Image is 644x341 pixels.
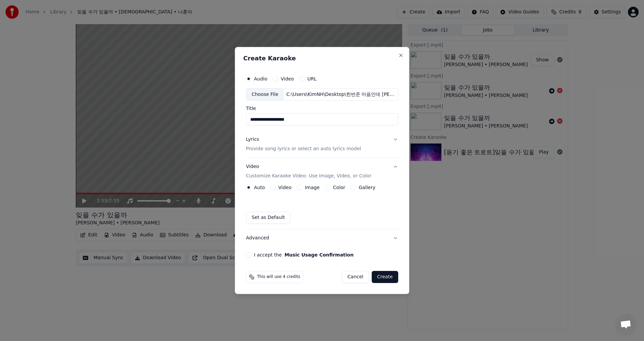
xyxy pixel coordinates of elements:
[246,173,371,179] p: Customize Karaoke Video: Use Image, Video, or Color
[342,271,369,283] button: Cancel
[246,106,398,111] label: Title
[257,274,300,280] span: This will use 4 credits
[246,229,398,247] button: Advanced
[254,252,354,257] label: I accept the
[246,89,284,101] div: Choose File
[246,158,398,185] button: VideoCustomize Karaoke Video: Use Image, Video, or Color
[246,212,290,224] button: Set as Default
[372,271,398,283] button: Create
[307,76,317,81] label: URL
[281,76,294,81] label: Video
[254,76,267,81] label: Audio
[254,185,265,190] label: Auto
[246,185,398,229] div: VideoCustomize Karaoke Video: Use Image, Video, or Color
[246,146,361,153] p: Provide song lyrics or select an auto lyrics model
[359,185,375,190] label: Gallery
[246,131,398,158] button: LyricsProvide song lyrics or select an auto lyrics model
[246,164,371,180] div: Video
[246,136,259,143] div: Lyrics
[305,185,320,190] label: Image
[284,252,354,257] button: I accept the
[278,185,291,190] label: Video
[284,91,398,98] div: C:\Users\KimNH\Desktop\한번준 마음인데 [PERSON_NAME](원곡 이미자).wav
[243,55,401,61] h2: Create Karaoke
[333,185,345,190] label: Color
